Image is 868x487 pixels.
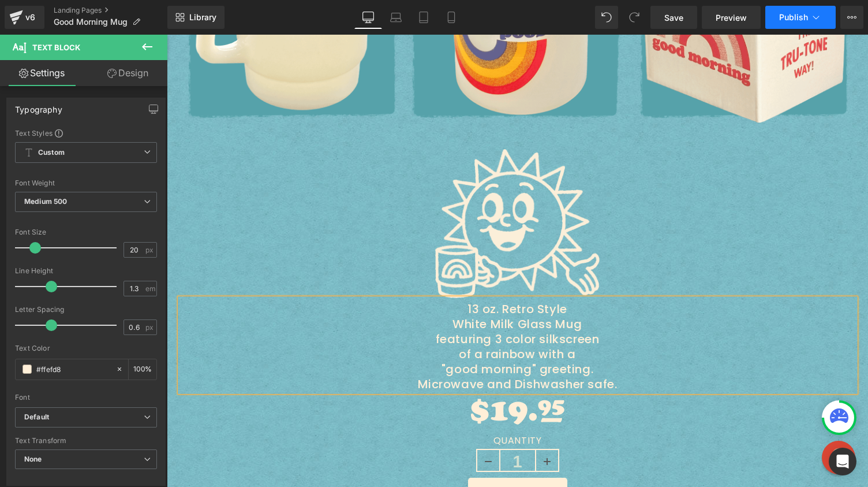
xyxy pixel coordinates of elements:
img: Illustration of the sun, smiling and holding a rainbow coffee mug [266,114,435,264]
div: Letter Spacing [15,306,157,314]
input: Color [36,363,110,376]
a: Preview [702,6,761,29]
div: Typography [15,98,62,114]
span: Preview [716,12,747,24]
img: $19.95 [303,357,398,394]
div: v6 [23,10,38,25]
div: Open Intercom Messenger [829,448,856,475]
span: px [145,246,155,254]
a: v6 [5,6,44,29]
div: % [129,359,156,380]
button: Redo [623,6,646,29]
a: Desktop [354,6,382,29]
button: Publish [765,6,836,29]
div: Chat widget toggle [655,406,689,440]
span: Good Morning Mug [54,17,128,27]
span: Publish [779,13,808,22]
b: Custom [38,148,65,158]
span: Library [189,12,216,23]
div: Font Size [15,228,157,236]
div: Text Styles [15,128,157,137]
a: Laptop [382,6,410,29]
button: ADD TO CART [301,443,401,470]
button: More [840,6,863,29]
button: Undo [595,6,618,29]
div: Text Color [15,344,157,352]
label: QUANTITY [19,400,683,414]
a: Mobile [437,6,465,29]
a: Landing Pages [54,6,167,15]
div: Line Height [15,267,157,275]
div: Text Transform [15,437,157,445]
span: Save [664,12,683,24]
a: Tablet [410,6,437,29]
img: Chat Button [655,406,689,440]
a: New Library [167,6,225,29]
span: px [145,324,155,331]
a: Design [86,60,170,86]
span: em [145,285,155,292]
span: Text Block [32,43,80,52]
p: 13 oz. Retro Style White Milk Glass Mug featuring 3 color silkscreen of a rainbow with a "good mo... [13,267,689,357]
b: Medium 500 [24,197,67,206]
div: Font [15,393,157,402]
b: None [24,455,42,463]
i: Default [24,412,49,422]
div: Font Weight [15,179,157,187]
